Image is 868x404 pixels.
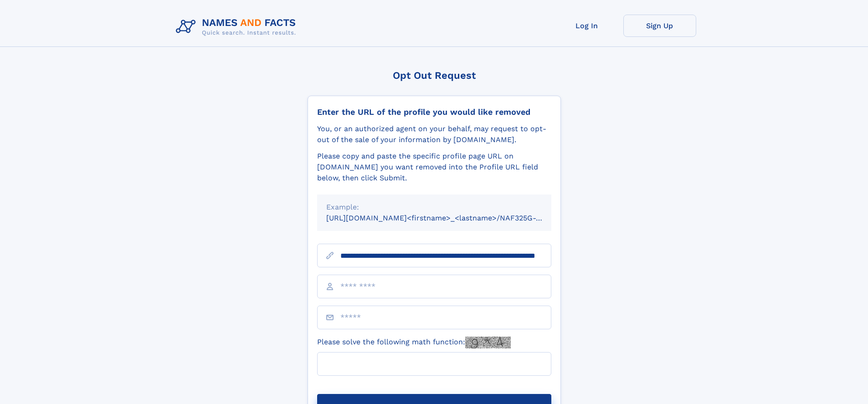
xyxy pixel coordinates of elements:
a: Sign Up [623,15,696,37]
div: Enter the URL of the profile you would like removed [317,107,551,117]
label: Please solve the following math function: [317,337,511,348]
a: Log In [550,15,623,37]
div: Please copy and paste the specific profile page URL on [DOMAIN_NAME] you want removed into the Pr... [317,151,551,184]
div: You, or an authorized agent on your behalf, may request to opt-out of the sale of your informatio... [317,123,551,145]
img: Logo Names and Facts [172,15,303,39]
div: Example: [326,202,542,213]
small: [URL][DOMAIN_NAME]<firstname>_<lastname>/NAF325G-xxxxxxxx [326,214,569,222]
div: Opt Out Request [308,70,561,81]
